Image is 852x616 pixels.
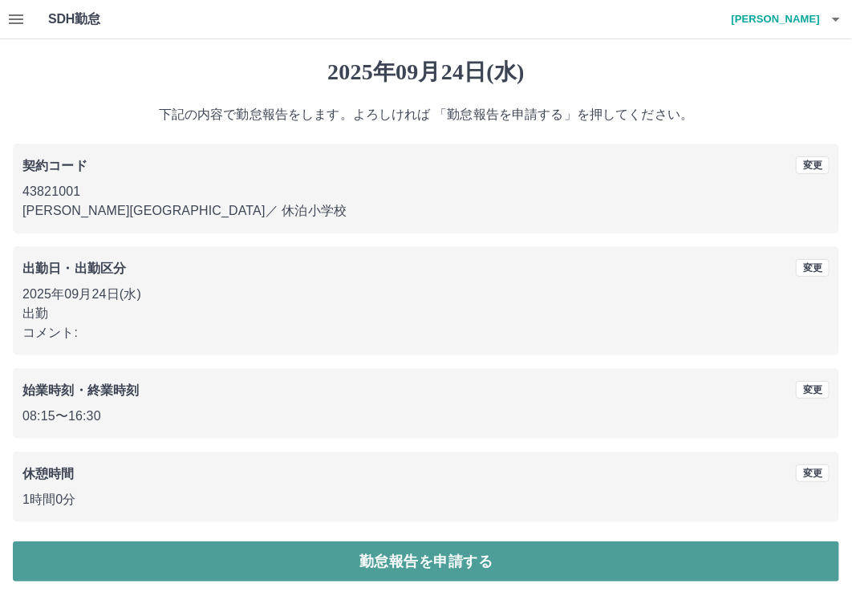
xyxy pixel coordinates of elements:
[22,285,830,304] p: 2025年09月24日(水)
[22,201,830,221] p: [PERSON_NAME][GEOGRAPHIC_DATA] ／ 休泊小学校
[22,383,139,397] b: 始業時刻・終業時刻
[22,159,87,172] b: 契約コード
[13,105,839,124] p: 下記の内容で勤怠報告をします。よろしければ 「勤怠報告を申請する」を押してください。
[22,323,830,342] p: コメント:
[796,464,830,482] button: 変更
[22,490,830,509] p: 1時間0分
[22,304,830,323] p: 出勤
[22,467,75,480] b: 休憩時間
[13,59,839,86] h1: 2025年09月24日(水)
[22,261,126,275] b: 出勤日・出勤区分
[22,407,830,426] p: 08:15 〜 16:30
[13,541,839,582] button: 勤怠報告を申請する
[796,156,830,174] button: 変更
[796,259,830,277] button: 変更
[22,182,830,201] p: 43821001
[796,381,830,399] button: 変更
